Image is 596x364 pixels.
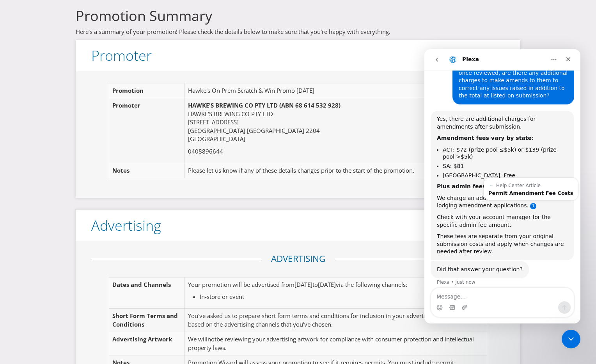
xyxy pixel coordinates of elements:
span: In-store or event [200,293,244,300]
span: [DATE] [294,281,312,288]
span: [GEOGRAPHIC_DATA] [188,127,245,134]
span: [GEOGRAPHIC_DATA] [188,135,245,143]
h3: Promotion Summary [76,8,520,24]
span: Your promotion will be advertised from [188,281,294,288]
span: We will [188,335,208,343]
span: You've asked us to prepare short form terms and conditions for inclusion in your advertising mate... [188,312,464,328]
span: HAWKE'S BREWING CO PTY LTD [188,110,273,118]
p: Here's a summary of your promotion! Please check the details below to make sure that you're happy... [76,28,520,36]
span: not [208,335,216,343]
span: be reviewing your advertising artwork for compliance with consumer protection and intellectual pr... [188,335,474,351]
span: [STREET_ADDRESS] [188,118,239,126]
span: [DATE] [318,281,336,288]
iframe: Intercom live chat [424,49,580,323]
td: Hawke's On Prem Scratch & Win Promo [DATE] [184,83,479,98]
td: Short Form Terms and Conditions [109,309,185,332]
p: 0408896644 [188,147,476,155]
span: (ABN 68 614 532 928) [279,101,341,109]
td: Dates and Channels [109,277,185,309]
td: Please let us know if any of these details changes prior to the start of the promotion. [184,163,479,178]
span: to [312,281,318,288]
span: HAWKE'S BREWING CO PTY LTD [188,101,278,109]
td: Notes [109,163,185,178]
legend: Advertising [261,253,335,265]
iframe: Intercom live chat [562,330,580,348]
span: [GEOGRAPHIC_DATA] [247,127,304,134]
span: Promoter [112,101,140,109]
span: 2204 [306,127,320,134]
h3: Advertising [91,218,161,233]
td: Promotion [109,83,185,98]
span: Promoter [91,46,152,65]
span: via the following channels: [336,281,407,288]
td: Advertising Artwork [109,332,185,355]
